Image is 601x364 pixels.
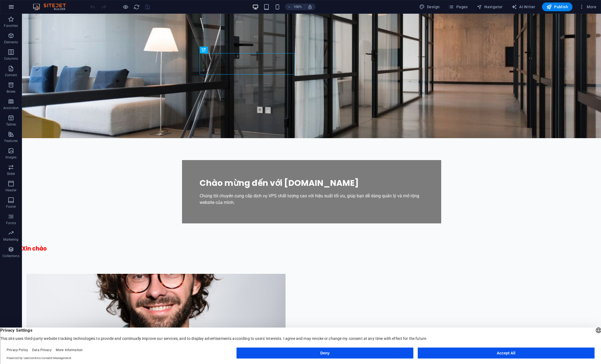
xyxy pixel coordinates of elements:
[4,56,18,61] p: Columns
[3,237,18,242] p: Marketing
[293,4,302,10] h6: 100%
[579,4,596,10] span: More
[4,40,18,44] p: Elements
[5,188,16,192] p: Header
[474,2,505,11] button: Navigator
[32,4,73,10] img: Editor Logo
[419,4,440,10] span: Design
[7,89,16,94] p: Boxes
[308,4,312,9] i: On resize automatically adjust zoom level to fit chosen device.
[509,2,538,11] button: AI Writer
[2,254,19,258] p: Collections
[122,4,129,10] button: Click here to leave preview mode and continue editing
[4,139,18,143] p: Features
[3,106,19,110] p: Accordion
[546,4,568,10] span: Publish
[577,2,599,11] button: More
[133,4,140,10] i: Reload page
[417,2,442,11] button: Design
[446,2,470,11] button: Pages
[7,172,15,176] p: Slider
[417,2,442,11] div: Design (Ctrl+Alt+Y)
[285,4,304,10] button: 100%
[511,4,535,10] span: AI Writer
[6,221,16,225] p: Forms
[5,73,17,77] p: Content
[133,4,140,10] button: reload
[6,122,16,127] p: Tables
[477,4,503,10] span: Navigator
[6,204,16,209] p: Footer
[5,155,17,160] p: Images
[4,24,18,28] p: Favorites
[448,4,468,10] span: Pages
[542,2,572,11] button: Publish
